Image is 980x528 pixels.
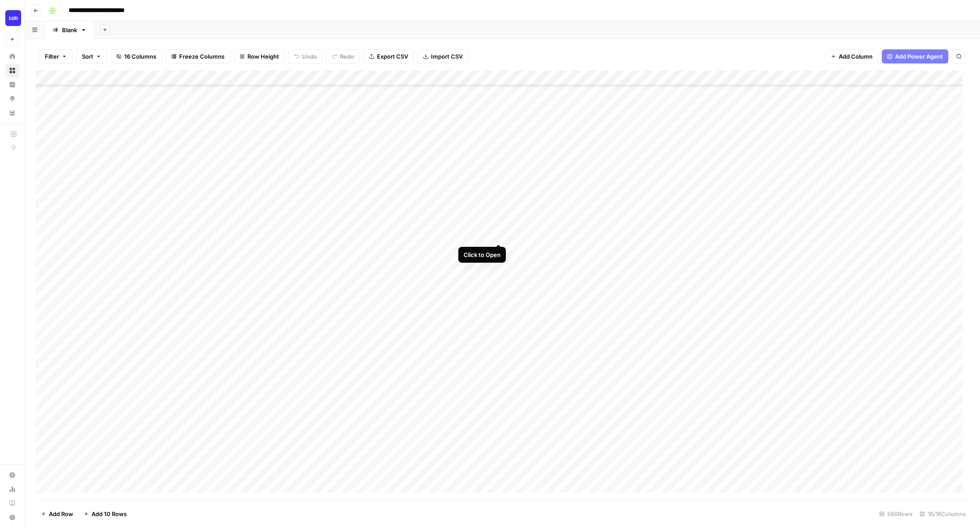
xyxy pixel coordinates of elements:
div: 566 Rows [876,507,916,521]
div: Blank [62,26,77,34]
div: 16/16 Columns [916,507,969,521]
button: Workspace: Lob [5,7,19,29]
span: 16 Columns [124,52,156,61]
span: Freeze Columns [179,52,225,61]
button: Import CSV [417,49,468,63]
button: Row Height [234,49,285,63]
span: Export CSV [377,52,408,61]
a: Learning Hub [5,496,19,510]
button: Sort [76,49,107,63]
span: Redo [340,52,354,61]
a: Blank [45,21,94,39]
span: Undo [302,52,317,61]
button: Redo [326,49,360,63]
span: Sort [82,52,93,61]
button: 16 Columns [111,49,162,63]
button: Filter [39,49,73,63]
a: Settings [5,468,19,482]
a: Opportunities [5,92,19,106]
span: Add Power Agent [895,52,943,61]
span: Row Height [247,52,279,61]
button: Add 10 Rows [78,507,132,521]
button: Export CSV [363,49,414,63]
button: Add Power Agent [882,49,948,63]
button: Add Row [36,507,78,521]
span: Filter [45,52,59,61]
button: Add Column [825,49,878,63]
span: Add Column [839,52,873,61]
span: Add Row [49,509,73,518]
a: Your Data [5,106,19,120]
a: Insights [5,78,19,92]
div: Click to Open [464,250,501,259]
a: Browse [5,63,19,78]
span: Add 10 Rows [92,509,127,518]
button: Help + Support [5,510,19,524]
button: Undo [288,49,323,63]
a: Usage [5,482,19,496]
button: Freeze Columns [166,49,230,63]
span: Import CSV [431,52,463,61]
img: Lob Logo [5,10,21,26]
a: Home [5,49,19,63]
